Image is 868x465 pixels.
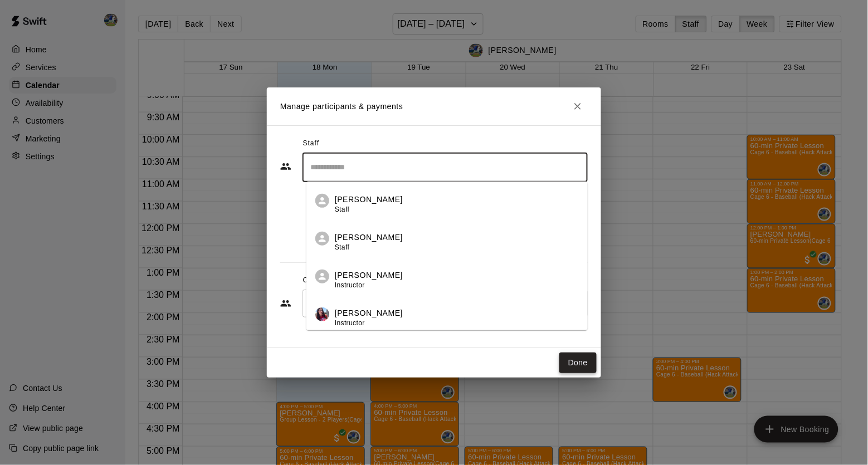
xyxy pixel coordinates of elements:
[303,290,588,317] div: Start typing to search customers...
[335,270,403,281] p: [PERSON_NAME]
[280,161,291,172] svg: Staff
[335,194,403,205] p: [PERSON_NAME]
[315,307,329,321] img: Amber Rivas
[568,96,588,116] button: Close
[335,281,365,289] span: Instructor
[335,307,403,319] p: [PERSON_NAME]
[303,135,319,153] span: Staff
[280,298,291,309] svg: Customers
[335,232,403,243] p: [PERSON_NAME]
[303,272,340,290] span: Customers
[335,205,349,213] span: Staff
[559,353,597,373] button: Done
[280,101,403,112] p: Manage participants & payments
[315,270,329,283] div: Marc Iadanza
[315,194,329,208] div: Alex Margules
[335,319,365,327] span: Instructor
[303,153,588,182] div: Search staff
[315,232,329,246] div: Dennis Ramirez
[335,243,349,251] span: Staff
